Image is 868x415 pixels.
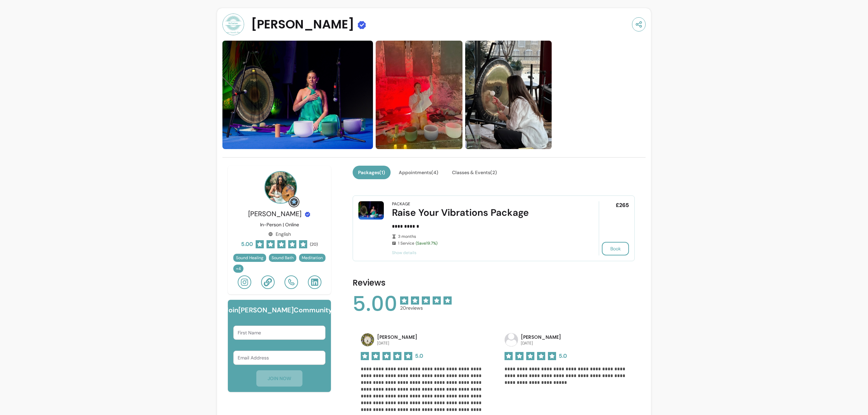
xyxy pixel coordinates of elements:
[398,241,580,246] span: 1 Service
[465,41,552,149] img: https://d22cr2pskkweo8.cloudfront.net/78863bee-8299-4265-b84b-07dcc6c9ab8e
[376,41,462,149] img: https://d22cr2pskkweo8.cloudfront.net/629513e8-4088-436d-85ce-641ababc8c4f
[272,255,294,261] span: Sound Bath
[310,242,318,247] span: ( 20 )
[353,277,635,288] h2: Reviews
[602,242,629,255] button: Book
[225,305,334,315] h6: Join [PERSON_NAME] Community!
[290,198,298,206] img: Grow
[358,201,384,220] img: Raise Your Vibrations Package
[377,340,417,346] p: [DATE]
[251,18,354,31] span: [PERSON_NAME]
[559,352,567,360] span: 5.0
[505,333,518,346] img: avatar
[447,166,502,179] button: Classes & Events(2)
[268,231,291,237] div: English
[521,340,561,346] p: [DATE]
[353,166,391,179] button: Packages(1)
[302,255,323,261] span: Meditation
[398,234,580,239] span: 3 months
[415,352,423,360] span: 5.0
[416,241,437,246] span: (Save 19.7 %)
[361,333,374,346] img: avatar
[392,207,580,219] div: Raise Your Vibrations Package
[241,240,253,248] span: 5.00
[392,201,410,207] div: Package
[236,255,263,261] span: Sound Healing
[264,171,297,204] img: Provider image
[238,329,321,336] input: First Name
[521,334,561,340] p: [PERSON_NAME]
[238,354,321,361] input: Email Address
[235,266,242,271] span: + 4
[400,305,452,311] span: 20 reviews
[377,334,417,340] p: [PERSON_NAME]
[222,14,244,35] img: Provider image
[248,209,301,218] span: [PERSON_NAME]
[599,201,629,255] div: £265
[353,294,397,314] span: 5.00
[392,250,580,255] span: Show details
[222,41,373,149] img: https://d22cr2pskkweo8.cloudfront.net/94dad4de-5344-44a7-bb22-bee9a595e45d
[393,166,444,179] button: Appointments(4)
[260,221,299,228] p: In-Person | Online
